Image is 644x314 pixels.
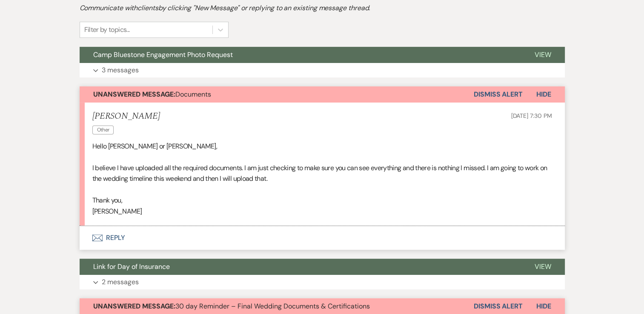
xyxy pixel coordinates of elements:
[80,63,565,77] button: 3 messages
[521,47,565,63] button: View
[80,47,521,63] button: Camp Bluestone Engagement Photo Request
[535,50,551,59] span: View
[102,277,139,288] p: 2 messages
[92,126,114,134] span: Other
[92,195,552,206] p: Thank you,
[536,302,551,311] span: Hide
[93,90,175,99] strong: Unanswered Message:
[80,3,565,13] h2: Communicate with clients by clicking "New Message" or replying to an existing message thread.
[521,259,565,275] button: View
[93,302,175,311] strong: Unanswered Message:
[102,65,139,76] p: 3 messages
[93,302,370,311] span: 30 day Reminder – Final Wedding Documents & Certifications
[523,86,565,103] button: Hide
[92,163,552,184] p: I believe I have uploaded all the required documents. I am just checking to make sure you can see...
[535,262,551,271] span: View
[80,226,565,250] button: Reply
[80,86,474,103] button: Unanswered Message:Documents
[80,275,565,289] button: 2 messages
[536,90,551,99] span: Hide
[93,262,170,271] span: Link for Day of Insurance
[92,111,160,122] h5: [PERSON_NAME]
[474,86,523,103] button: Dismiss Alert
[92,206,552,217] p: [PERSON_NAME]
[80,259,521,275] button: Link for Day of Insurance
[92,141,552,152] p: Hello [PERSON_NAME] or [PERSON_NAME],
[93,90,211,99] span: Documents
[511,112,552,120] span: [DATE] 7:30 PM
[93,50,233,59] span: Camp Bluestone Engagement Photo Request
[84,25,130,35] div: Filter by topics...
